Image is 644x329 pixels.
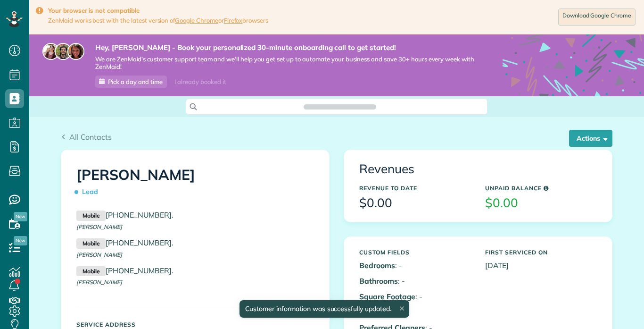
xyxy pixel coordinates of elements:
[67,43,84,60] img: michelle-19f622bdf1676172e81f8f8fba1fb50e276960ebfe0243fe18214015130c80e4.jpg
[485,185,597,191] h5: Unpaid Balance
[76,237,314,249] p: .
[76,167,314,200] h1: [PERSON_NAME]
[359,196,471,210] h3: $0.00
[175,17,218,24] a: Google Chrome
[359,249,471,255] h5: Custom Fields
[76,321,314,328] h5: Service Address
[76,210,314,221] p: .
[359,185,471,191] h5: Revenue to Date
[76,278,122,286] span: [PERSON_NAME]
[359,276,398,286] b: Bathrooms
[69,132,112,142] span: All Contacts
[61,131,112,143] a: All Contacts
[55,43,72,60] img: jorge-587dff0eeaa6aab1f244e6dc62b8924c3b6ad411094392a53c71c6c4a576187d.jpg
[76,266,172,275] a: Mobile[PHONE_NUMBER]
[485,196,597,210] h3: $0.00
[76,223,122,230] span: [PERSON_NAME]
[76,211,106,221] small: Mobile
[76,184,102,200] span: Lead
[359,261,395,270] b: Bedrooms
[558,8,636,25] a: Download Google Chrome
[48,17,268,25] span: ZenMaid works best with the latest version of or browsers
[313,102,366,111] span: Search ZenMaid…
[239,300,409,318] div: Customer information was successfully updated.
[14,212,27,221] span: New
[76,238,172,247] a: Mobile[PHONE_NUMBER]
[485,260,597,271] p: [DATE]
[95,76,167,88] a: Pick a day and time
[569,130,612,147] button: Actions
[359,307,471,318] p: : -
[485,249,597,255] h5: First Serviced On
[95,55,474,71] span: We are ZenMaid’s customer support team and we’ll help you get set up to automate your business an...
[14,236,27,245] span: New
[108,78,163,85] span: Pick a day and time
[359,292,415,301] b: Square Footage
[224,17,243,24] a: Firefox
[169,76,231,88] div: I already booked it
[359,162,597,176] h3: Revenues
[76,210,172,219] a: Mobile[PHONE_NUMBER]
[76,265,314,277] p: .
[359,276,471,287] p: : -
[359,260,471,271] p: : -
[48,7,268,15] strong: Your browser is not compatible
[359,291,471,302] p: : -
[76,238,106,249] small: Mobile
[95,43,474,52] strong: Hey, [PERSON_NAME] - Book your personalized 30-minute onboarding call to get started!
[42,43,59,60] img: maria-72a9807cf96188c08ef61303f053569d2e2a8a1cde33d635c8a3ac13582a053d.jpg
[76,251,122,258] span: [PERSON_NAME]
[76,266,106,277] small: Mobile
